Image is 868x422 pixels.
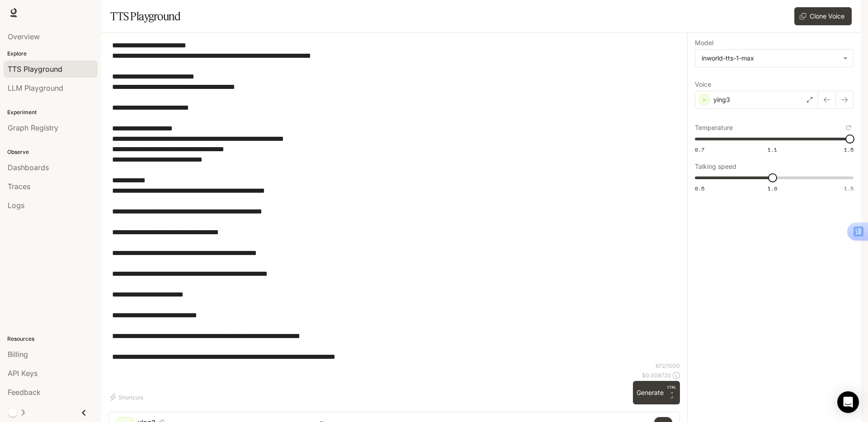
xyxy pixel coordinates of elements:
button: Shortcuts [108,390,147,404]
p: Talking speed [695,163,736,170]
span: 1.0 [768,185,777,192]
h1: TTS Playground [110,7,180,25]
p: Voice [695,81,711,88]
span: 0.5 [695,185,704,192]
div: Open Intercom Messenger [837,391,859,413]
span: 1.5 [844,185,854,192]
p: 872 / 1000 [656,362,680,370]
span: 1.1 [768,146,777,153]
div: inworld-tts-1-max [695,50,853,67]
p: Temperature [695,125,733,131]
p: $ 0.008720 [642,371,671,379]
p: Model [695,40,713,46]
button: Clone Voice [794,7,852,25]
button: Reset to default [844,123,854,133]
p: ying3 [713,95,730,104]
button: GenerateCTRL +⏎ [633,381,680,404]
div: inworld-tts-1-max [702,54,839,63]
span: 1.5 [844,146,854,153]
p: ⏎ [667,385,676,401]
p: CTRL + [667,385,676,395]
span: 0.7 [695,146,704,153]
